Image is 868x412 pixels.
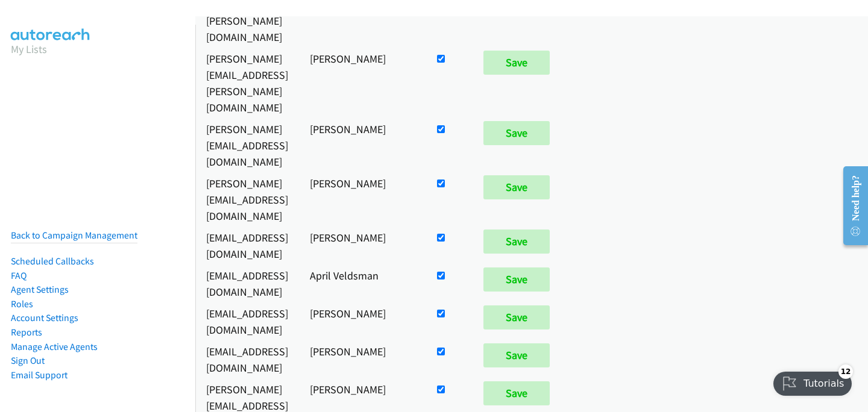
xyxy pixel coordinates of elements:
[195,302,299,340] td: [EMAIL_ADDRESS][DOMAIN_NAME]
[766,360,859,403] iframe: Checklist
[483,267,550,292] input: Save
[834,158,868,254] iframe: Resource Center
[11,255,94,267] a: Scheduled Callbacks
[299,118,424,172] td: [PERSON_NAME]
[11,369,68,381] a: Email Support
[483,121,550,145] input: Save
[11,284,69,295] a: Agent Settings
[483,175,550,199] input: Save
[11,341,98,352] a: Manage Active Agents
[299,302,424,340] td: [PERSON_NAME]
[483,51,550,75] input: Save
[195,226,299,264] td: [EMAIL_ADDRESS][DOMAIN_NAME]
[11,42,47,56] a: My Lists
[195,48,299,118] td: [PERSON_NAME][EMAIL_ADDRESS][PERSON_NAME][DOMAIN_NAME]
[299,340,424,378] td: [PERSON_NAME]
[11,298,33,310] a: Roles
[195,264,299,302] td: [EMAIL_ADDRESS][DOMAIN_NAME]
[299,264,424,302] td: April Veldsman
[483,343,550,367] input: Save
[11,355,45,366] a: Sign Out
[299,48,424,118] td: [PERSON_NAME]
[11,270,27,281] a: FAQ
[11,326,42,338] a: Reports
[299,226,424,264] td: [PERSON_NAME]
[11,229,137,241] a: Back to Campaign Management
[195,340,299,378] td: [EMAIL_ADDRESS][DOMAIN_NAME]
[195,118,299,172] td: [PERSON_NAME][EMAIL_ADDRESS][DOMAIN_NAME]
[195,172,299,226] td: [PERSON_NAME][EMAIL_ADDRESS][DOMAIN_NAME]
[11,312,78,323] a: Account Settings
[483,305,550,329] input: Save
[299,172,424,226] td: [PERSON_NAME]
[483,381,550,405] input: Save
[483,229,550,254] input: Save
